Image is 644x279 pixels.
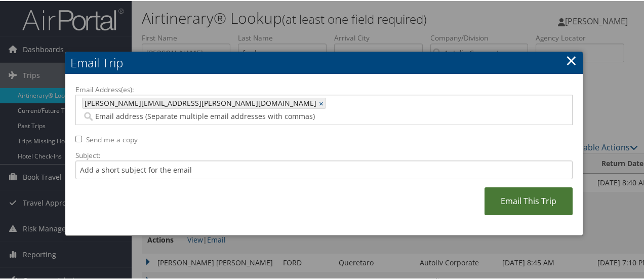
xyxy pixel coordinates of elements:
[485,186,573,214] a: Email This Trip
[82,110,446,121] input: Email address (Separate multiple email addresses with commas)
[86,134,138,144] label: Send me a copy
[319,97,326,107] a: ×
[566,49,577,69] a: ×
[75,84,573,94] label: Email Address(es):
[75,149,573,160] label: Subject:
[75,160,573,178] input: Add a short subject for the email
[65,51,583,73] h2: Email Trip
[83,97,316,107] span: [PERSON_NAME][EMAIL_ADDRESS][PERSON_NAME][DOMAIN_NAME]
